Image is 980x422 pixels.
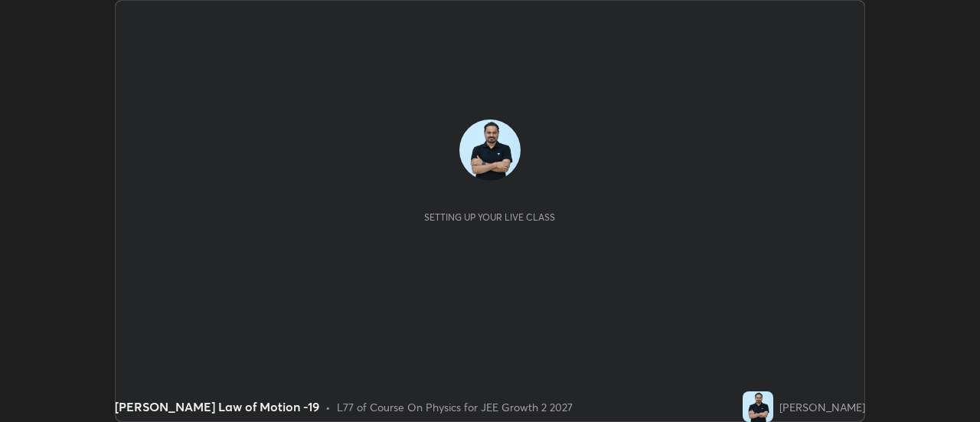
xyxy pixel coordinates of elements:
[779,399,865,415] div: [PERSON_NAME]
[424,211,555,223] div: Setting up your live class
[325,399,331,415] div: •
[743,391,773,422] img: 0aa4a9aead7a489ea7c77bce355376cd.jpg
[115,397,319,416] div: [PERSON_NAME] Law of Motion -19
[337,399,573,415] div: L77 of Course On Physics for JEE Growth 2 2027
[459,119,521,181] img: 0aa4a9aead7a489ea7c77bce355376cd.jpg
